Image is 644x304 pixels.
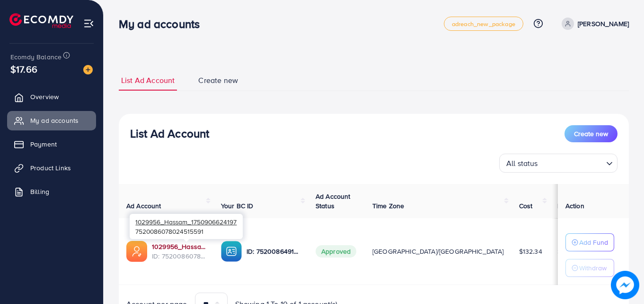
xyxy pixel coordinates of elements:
[130,127,209,140] h3: List Ad Account
[152,242,206,251] a: 1029956_Hassam_1750906624197
[316,192,351,211] span: Ad Account Status
[30,139,57,149] span: Payment
[565,233,614,251] button: Add Fund
[135,217,237,226] span: 1029956_Hassam_1750906624197
[579,262,607,274] p: Withdraw
[519,201,533,211] span: Cost
[565,259,614,277] button: Withdraw
[519,247,542,256] span: $132.34
[130,214,243,239] div: 7520086078024515591
[7,158,96,177] a: Product Links
[10,52,62,62] span: Ecomdy Balance
[504,157,540,170] span: All status
[574,129,608,138] span: Create new
[126,241,147,262] img: ic-ads-acc.e4c84228.svg
[579,237,608,248] p: Add Fund
[541,155,602,170] input: Search for option
[316,245,356,258] span: Approved
[198,75,238,86] span: Create new
[247,246,300,257] p: ID: 7520086491469692945
[444,17,523,31] a: adreach_new_package
[221,201,254,211] span: Your BC ID
[119,17,207,31] h3: My ad accounts
[558,18,629,30] a: [PERSON_NAME]
[126,201,161,211] span: Ad Account
[7,111,96,130] a: My ad accounts
[372,247,504,256] span: [GEOGRAPHIC_DATA]/[GEOGRAPHIC_DATA]
[9,13,73,28] img: logo
[30,187,49,196] span: Billing
[83,65,93,74] img: image
[565,201,584,211] span: Action
[83,18,94,29] img: menu
[10,62,37,76] span: $17.66
[578,18,629,29] p: [PERSON_NAME]
[30,116,79,125] span: My ad accounts
[7,135,96,154] a: Payment
[121,75,175,86] span: List Ad Account
[452,21,515,27] span: adreach_new_package
[499,154,618,173] div: Search for option
[30,92,59,101] span: Overview
[30,163,71,173] span: Product Links
[7,182,96,201] a: Billing
[565,125,618,142] button: Create new
[221,241,242,262] img: ic-ba-acc.ded83a64.svg
[612,272,638,298] img: image
[372,201,404,211] span: Time Zone
[7,87,96,106] a: Overview
[152,251,206,261] span: ID: 7520086078024515591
